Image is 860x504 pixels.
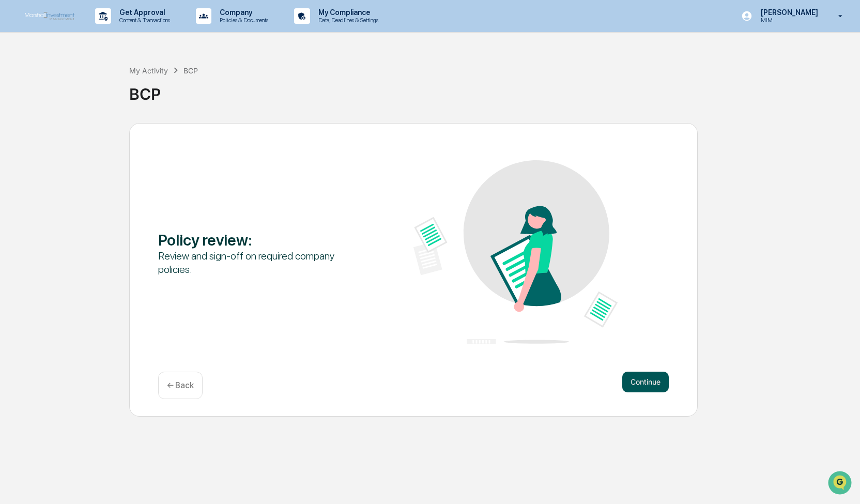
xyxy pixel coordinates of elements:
p: Company [211,8,273,17]
a: 🔎Data Lookup [6,145,69,164]
p: Policies & Documents [211,17,273,24]
input: Clear [27,47,171,57]
iframe: Open customer support [827,470,855,498]
span: Pylon [103,175,125,182]
span: Data Lookup [21,149,65,160]
div: My Activity [129,66,168,75]
button: Continue [622,372,669,392]
div: 🖐️ [10,131,19,139]
a: 🗄️Attestations [71,126,132,144]
p: ← Back [167,380,194,390]
img: Policy review [413,160,618,344]
div: BCP [183,66,198,75]
a: 🖐️Preclearance [6,126,71,144]
span: Attestations [85,130,128,140]
img: logo [25,12,74,21]
button: Start new chat [176,82,188,94]
p: Get Approval [111,8,175,17]
p: [PERSON_NAME] [753,8,823,17]
div: Policy review : [158,231,362,249]
span: Preclearance [21,130,67,140]
img: 1746055101610-c473b297-6a78-478c-a979-82029cc54cd1 [10,79,29,97]
div: 🗄️ [75,131,83,139]
a: Powered byPylon [73,174,125,182]
p: Data, Deadlines & Settings [310,17,383,24]
div: We're available if you need us! [35,89,131,97]
p: My Compliance [310,8,383,17]
div: 🔎 [10,150,19,159]
div: BCP [129,77,855,103]
div: Review and sign-off on required company policies. [158,249,362,276]
p: MIM [753,17,823,24]
p: Content & Transactions [111,17,175,24]
div: Start new chat [35,79,170,89]
p: How can we help? [10,21,188,38]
